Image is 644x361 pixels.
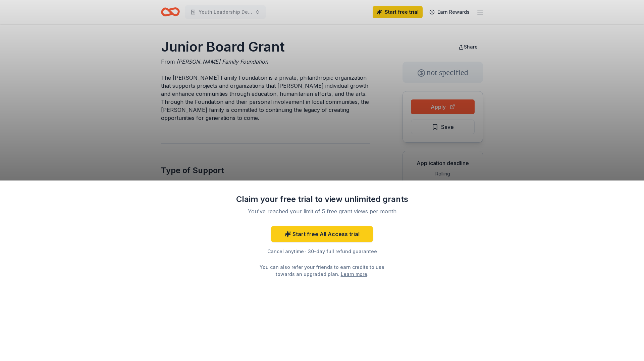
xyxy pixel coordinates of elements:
a: Start free All Access trial [271,226,373,242]
div: Claim your free trial to view unlimited grants [235,194,409,205]
div: You've reached your limit of 5 free grant views per month [243,207,401,215]
div: Cancel anytime · 30-day full refund guarantee [235,247,409,256]
a: Learn more [341,271,367,278]
div: You can also refer your friends to earn credits to use towards an upgraded plan. . [254,264,390,278]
